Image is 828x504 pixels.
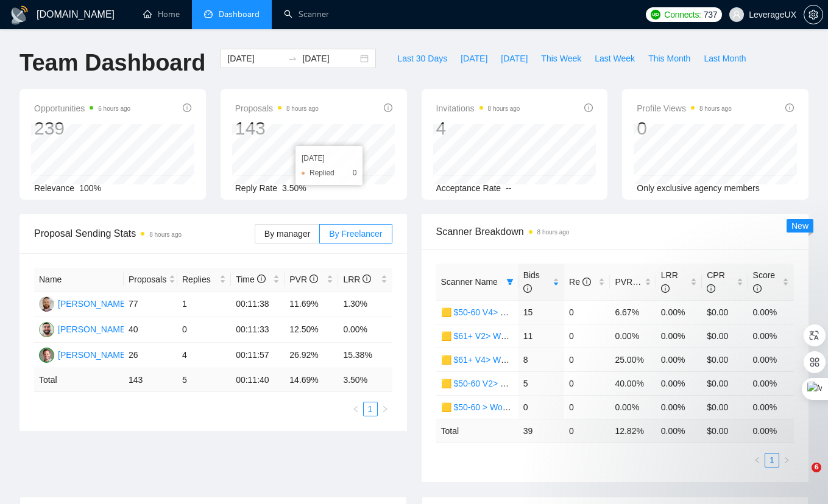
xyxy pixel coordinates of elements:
span: Proposal Sending Stats [34,226,255,241]
li: Replied [302,167,356,179]
span: filter [504,273,516,291]
li: Previous Page [349,402,363,416]
td: 0.00% [656,300,702,324]
a: RL[PERSON_NAME] [39,324,128,334]
span: -- [506,183,511,193]
button: Last Month [697,49,752,68]
td: 0 [518,395,564,419]
a: 🟨 $61+ V2> World_Design Only_Roman-UX/UI_General [441,331,659,341]
span: PVR [615,277,643,287]
td: 00:11:38 [231,292,285,317]
td: 0 [564,300,610,324]
span: right [381,405,389,413]
span: setting [804,10,823,19]
span: Scanner Name [441,277,498,287]
div: [PERSON_NAME] [58,323,128,336]
time: 8 hours ago [699,105,732,112]
td: 5 [518,371,564,395]
td: 1.30% [338,292,392,317]
td: $0.00 [702,348,748,371]
li: Next Page [378,402,392,416]
td: 4 [177,343,231,368]
span: Only exclusive agency members [637,183,760,193]
a: 🟨 $50-60 V4> World_Design Only_Roman-Web Design_General [441,307,690,317]
span: swap-right [288,54,297,63]
div: 239 [34,117,130,140]
span: Proposals [235,101,319,116]
td: Total [436,419,518,443]
span: info-circle [523,284,532,293]
span: Dashboard [219,9,260,19]
span: 737 [704,8,717,21]
span: 0 [353,167,357,179]
time: 8 hours ago [149,231,182,238]
td: 14.69 % [285,368,338,392]
a: searchScanner [284,9,329,19]
button: setting [804,5,823,24]
img: AK [39,296,54,312]
div: [DATE] [302,152,356,164]
img: upwork-logo.png [651,10,660,19]
span: Relevance [34,183,74,193]
a: 🟨 $50-60 > World_Design Only_Roman-Web Design_General [441,402,680,412]
span: Last 30 Days [397,52,447,65]
span: info-circle [384,103,392,112]
span: Replies [182,273,217,286]
span: info-circle [363,275,371,283]
iframe: Intercom live chat [787,463,816,492]
td: 0 [564,371,610,395]
span: Score [753,270,776,293]
td: 15.38% [338,343,392,368]
td: 0.00% [748,300,794,324]
span: By Freelancer [329,229,382,239]
span: user [732,10,741,19]
td: 0 [564,395,610,419]
th: Proposals [124,268,177,292]
span: LRR [661,270,678,293]
span: info-circle [785,103,794,112]
span: to [288,54,297,63]
span: [DATE] [461,52,487,65]
span: Acceptance Rate [436,183,501,193]
span: Last Week [595,52,635,65]
a: AK[PERSON_NAME] [39,298,128,308]
span: info-circle [582,278,591,286]
span: Last Month [704,52,746,65]
span: Time [236,275,265,284]
button: left [349,402,363,416]
div: [PERSON_NAME] [58,348,128,362]
td: 15 [518,300,564,324]
li: 1 [363,402,378,416]
span: left [352,405,359,413]
img: TV [39,348,54,363]
td: $0.00 [702,300,748,324]
td: 39 [518,419,564,443]
td: 11 [518,324,564,348]
span: Profile Views [637,101,732,116]
td: 40.00% [610,371,656,395]
span: info-circle [310,275,318,283]
div: [PERSON_NAME] [58,297,128,310]
td: 00:11:40 [231,368,285,392]
span: Reply Rate [235,183,277,193]
span: info-circle [257,275,266,283]
span: info-circle [183,103,191,112]
span: Bids [523,270,540,293]
div: 0 [637,117,732,140]
time: 8 hours ago [537,229,570,236]
a: setting [804,10,823,19]
td: 0.00% [748,324,794,348]
th: Name [34,268,124,292]
td: 0.00% [338,317,392,343]
span: This Week [541,52,581,65]
td: 77 [124,292,177,317]
td: 40 [124,317,177,343]
h1: Team Dashboard [19,49,205,77]
span: info-circle [584,103,593,112]
span: Connects: [664,8,701,21]
td: 0 [564,419,610,443]
div: 143 [235,117,319,140]
td: Total [34,368,124,392]
a: 🟨 $50-60 V2> World_Design Only_Roman-Web Design_General [441,379,690,388]
button: Last Week [588,49,642,68]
